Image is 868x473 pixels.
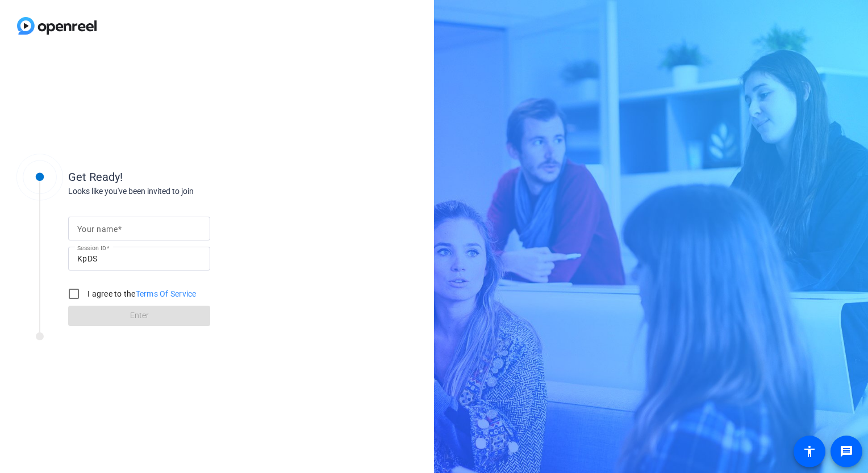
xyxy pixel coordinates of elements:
[68,185,295,197] div: Looks like you've been invited to join
[68,168,295,185] div: Get Ready!
[85,288,197,299] label: I agree to the
[77,225,118,234] mat-label: Your name
[840,445,853,458] mat-icon: message
[803,445,816,458] mat-icon: accessibility
[77,244,106,251] mat-label: Session ID
[136,289,197,298] a: Terms Of Service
